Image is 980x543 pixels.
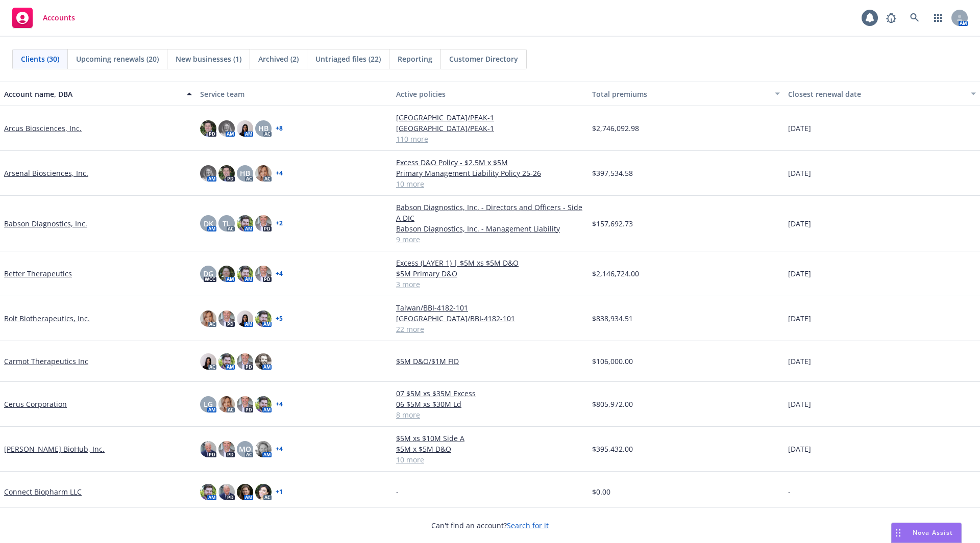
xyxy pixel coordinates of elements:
[223,218,231,229] span: TL
[904,8,925,28] a: Search
[788,313,811,324] span: [DATE]
[255,484,272,500] img: photo
[258,54,299,64] span: Archived (2)
[276,271,283,277] a: + 4
[784,82,980,106] button: Closest renewal date
[218,311,235,327] img: photo
[891,523,962,543] button: Nova Assist
[200,311,216,327] img: photo
[258,123,268,134] span: HB
[237,120,253,137] img: photo
[4,486,82,497] a: Connect Biopharm LLC
[396,486,399,497] span: -
[200,353,216,370] img: photo
[788,123,811,134] span: [DATE]
[396,302,584,313] a: Taiwan/BBI-4182-101
[396,223,584,234] a: Babson Diagnostics, Inc. - Management Liability
[396,388,584,399] a: 07 $5M xs $35M Excess
[396,324,584,334] a: 22 more
[21,54,59,64] span: Clients (30)
[788,268,811,279] span: [DATE]
[788,218,811,229] span: [DATE]
[592,313,633,324] span: $838,934.51
[218,353,235,370] img: photo
[788,168,811,178] span: [DATE]
[255,311,272,327] img: photo
[203,268,213,279] span: DG
[239,444,251,454] span: MQ
[4,89,181,99] div: Account name, DBA
[396,202,584,223] a: Babson Diagnostics, Inc. - Directors and Officers - Side A DIC
[396,356,584,367] a: $5M D&O/$1M FID
[255,353,272,370] img: photo
[4,399,67,409] a: Cerus Corporation
[396,234,584,245] a: 9 more
[788,399,811,409] span: [DATE]
[255,266,272,282] img: photo
[200,484,216,500] img: photo
[4,168,88,178] a: Arsenal Biosciences, Inc.
[396,123,584,134] a: [GEOGRAPHIC_DATA]/PEAK-1
[396,134,584,144] a: 110 more
[255,215,272,231] img: photo
[449,54,518,64] span: Customer Directory
[76,54,159,64] span: Upcoming renewals (20)
[276,316,283,322] a: + 5
[788,444,811,454] span: [DATE]
[237,353,253,370] img: photo
[396,257,584,268] a: Excess (LAYER 1) | $5M xs $5M D&O
[255,441,272,457] img: photo
[315,54,381,64] span: Untriaged files (22)
[592,444,633,454] span: $395,432.00
[276,446,283,452] a: + 4
[592,89,769,99] div: Total premiums
[392,82,588,106] button: Active policies
[237,311,253,327] img: photo
[396,454,584,465] a: 10 more
[398,54,432,64] span: Reporting
[881,8,901,28] a: Report a Bug
[200,165,216,182] img: photo
[237,266,253,282] img: photo
[4,356,88,367] a: Carmot Therapeutics Inc
[396,409,584,420] a: 8 more
[276,489,283,495] a: + 1
[396,433,584,444] a: $5M xs $10M Side A
[396,178,584,189] a: 10 more
[276,401,283,407] a: + 4
[507,521,549,530] a: Search for it
[396,112,584,123] a: [GEOGRAPHIC_DATA]/PEAK-1
[592,486,610,497] span: $0.00
[592,268,639,279] span: $2,146,724.00
[592,356,633,367] span: $106,000.00
[43,14,75,22] span: Accounts
[788,486,791,497] span: -
[431,520,549,531] span: Can't find an account?
[592,218,633,229] span: $157,692.73
[588,82,784,106] button: Total premiums
[8,4,79,32] a: Accounts
[913,528,953,537] span: Nova Assist
[788,89,965,99] div: Closest renewal date
[240,168,250,178] span: HB
[276,170,283,176] a: + 4
[218,396,235,412] img: photo
[592,399,633,409] span: $805,972.00
[928,8,948,28] a: Switch app
[200,120,216,137] img: photo
[4,218,87,229] a: Babson Diagnostics, Inc.
[237,396,253,412] img: photo
[396,157,584,168] a: Excess D&O Policy - $2.5M x $5M
[396,313,584,324] a: [GEOGRAPHIC_DATA]/BBI-4182-101
[276,220,283,226] a: + 2
[218,165,235,182] img: photo
[255,165,272,182] img: photo
[204,218,213,229] span: DK
[218,266,235,282] img: photo
[4,313,90,324] a: Bolt Biotherapeutics, Inc.
[218,484,235,500] img: photo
